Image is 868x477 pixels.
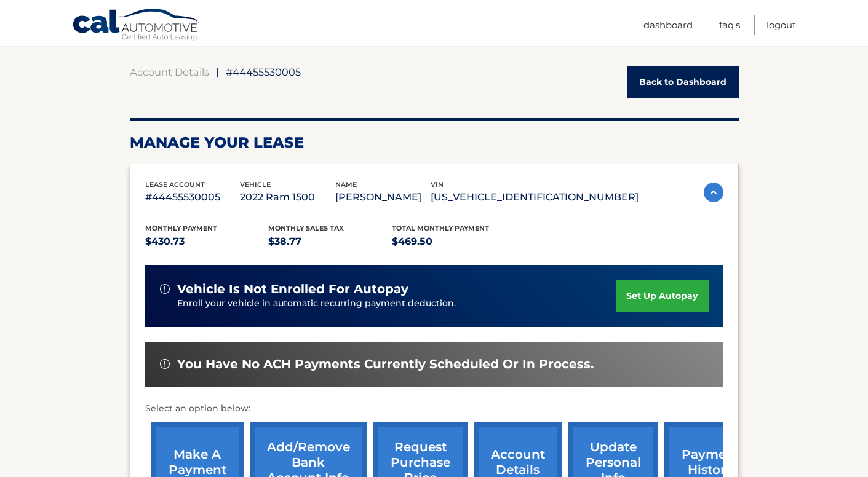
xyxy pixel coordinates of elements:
img: accordion-active.svg [704,183,723,202]
p: $469.50 [392,233,516,250]
p: 2022 Ram 1500 [240,189,335,206]
span: You have no ACH payments currently scheduled or in process. [177,357,594,372]
img: alert-white.svg [160,284,170,294]
a: set up autopay [616,280,708,312]
span: #44455530005 [226,66,301,78]
img: alert-white.svg [160,359,170,369]
span: Total Monthly Payment [392,224,489,232]
span: vehicle [240,180,271,189]
h2: Manage Your Lease [130,133,739,152]
span: lease account [145,180,205,189]
span: name [335,180,357,189]
a: FAQ's [719,15,740,35]
a: Dashboard [643,15,693,35]
p: Select an option below: [145,401,723,416]
span: vehicle is not enrolled for autopay [177,282,408,297]
p: [US_VEHICLE_IDENTIFICATION_NUMBER] [431,189,639,206]
span: | [216,66,219,78]
span: Monthly Payment [145,224,217,232]
a: Account Details [130,66,209,78]
p: $38.77 [268,233,392,250]
span: Monthly sales Tax [268,224,344,232]
a: Back to Dashboard [627,66,739,98]
p: #44455530005 [145,189,241,206]
span: vin [431,180,444,189]
p: Enroll your vehicle in automatic recurring payment deduction. [177,297,616,310]
a: Cal Automotive [72,8,201,44]
p: $430.73 [145,233,269,250]
a: Logout [766,15,796,35]
p: [PERSON_NAME] [335,189,431,206]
